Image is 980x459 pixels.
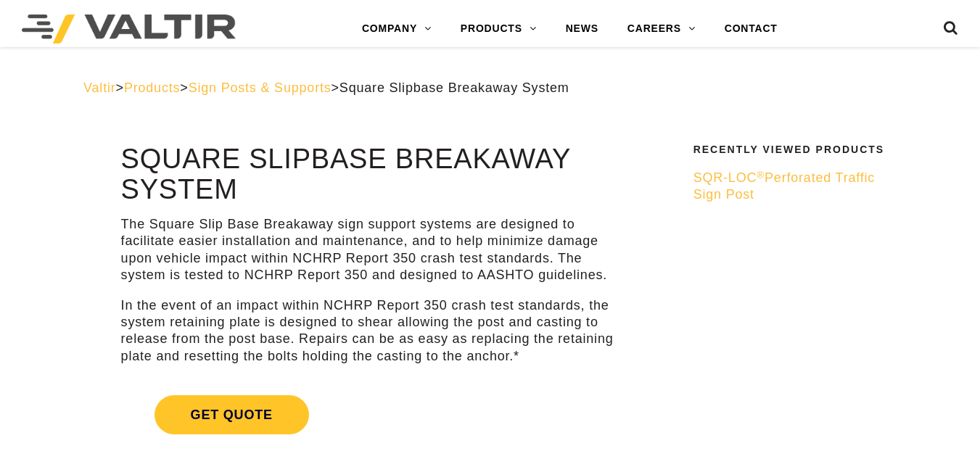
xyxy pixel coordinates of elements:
[613,15,710,44] a: CAREERS
[155,395,309,434] span: Get Quote
[693,170,888,204] a: SQR-LOC®Perforated Traffic Sign Post
[710,15,792,44] a: CONTACT
[339,80,569,95] span: Square Slipbase Breakaway System
[693,144,888,155] h2: Recently Viewed Products
[446,15,551,44] a: PRODUCTS
[189,80,332,95] a: Sign Posts & Supports
[347,15,446,44] a: COMPANY
[121,144,614,205] h1: Square Slipbase Breakaway System
[124,80,180,95] a: Products
[121,297,614,365] p: In the event of an impact within NCHRP Report 350 crash test standards, the system retaining plat...
[693,170,876,202] span: SQR-LOC Perforated Traffic Sign Post
[22,15,236,44] img: Valtir
[83,80,897,96] div: > > >
[121,378,614,452] a: Get Quote
[757,170,765,181] sup: ®
[551,15,613,44] a: NEWS
[83,80,115,95] a: Valtir
[121,216,614,284] p: The Square Slip Base Breakaway sign support systems are designed to facilitate easier installatio...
